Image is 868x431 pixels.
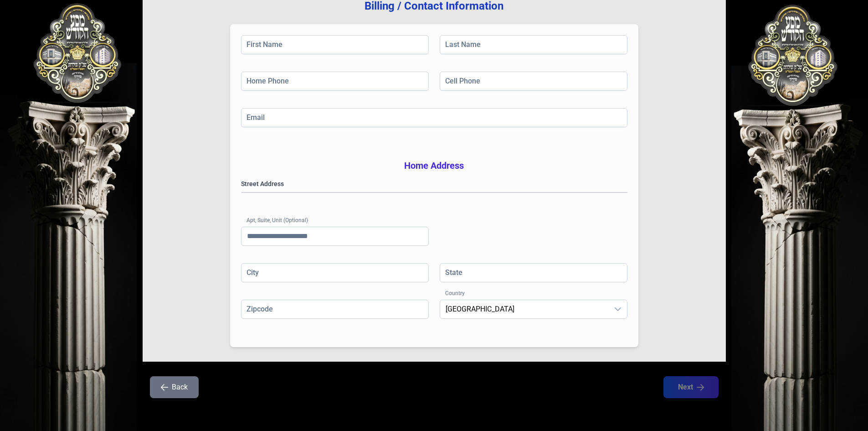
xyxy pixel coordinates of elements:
[440,300,609,318] span: United States
[150,376,199,398] button: Back
[241,159,627,172] h3: Home Address
[663,376,719,398] button: Next
[609,300,627,318] div: dropdown trigger
[241,179,627,188] label: Street Address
